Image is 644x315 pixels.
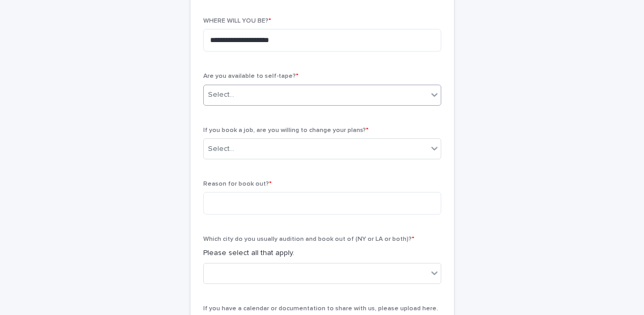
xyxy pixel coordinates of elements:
[203,248,441,259] p: Please select all that apply.
[203,306,438,312] span: If you have a calendar or documentation to share with us, please upload here.
[203,18,271,24] span: WHERE WILL YOU BE?
[208,89,234,100] div: Select...
[203,127,369,134] span: If you book a job, are you willing to change your plans?
[203,73,299,79] span: Are you available to self-tape?
[203,236,414,242] span: Which city do you usually audition and book out of (NY or LA or both)?
[203,181,272,187] span: Reason for book out?
[208,144,234,155] div: Select...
